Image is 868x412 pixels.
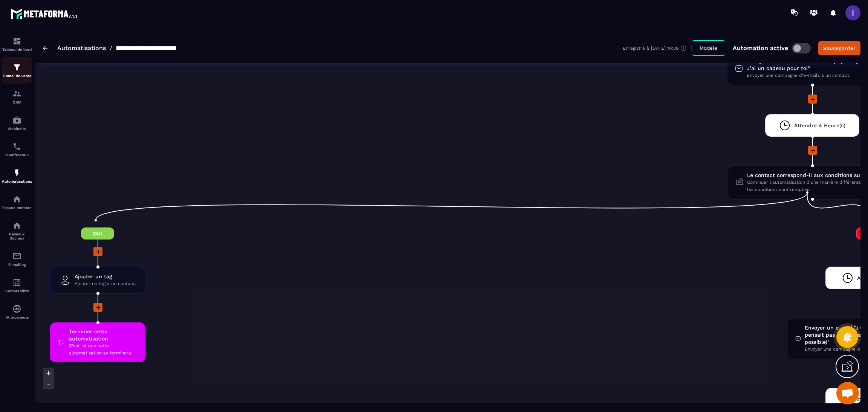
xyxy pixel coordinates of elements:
div: Enregistré à [623,45,692,52]
a: formationformationTunnel de vente [2,57,32,84]
p: Planificateur [2,153,32,157]
img: formation [12,63,21,72]
a: Ouvrir le chat [836,382,859,404]
a: social-networksocial-networkRéseaux Sociaux [2,215,32,246]
span: Ajouter un tag à un contact. [75,280,136,287]
p: Tunnel de vente [2,74,32,78]
a: emailemailE-mailing [2,246,32,272]
p: E-mailing [2,262,32,267]
button: Modèle [692,40,725,56]
p: Comptabilité [2,289,32,293]
p: [DATE] 10:09 [651,46,679,51]
img: formation [12,37,21,46]
span: Attendre 4 Heure(s) [794,122,845,129]
a: automationsautomationsWebinaire [2,110,32,136]
img: automations [12,304,21,313]
p: Tableau de bord [2,47,32,52]
img: automations [12,168,21,177]
p: Automation active [733,44,788,52]
p: Réseaux Sociaux [2,232,32,240]
span: C'est ici que cette automatisation se terminera. [69,342,138,357]
p: IA prospects [2,315,32,319]
img: scheduler [12,142,21,151]
a: automationsautomationsEspace membre [2,189,32,215]
div: Sauvegarder [823,44,856,52]
a: automationsautomationsAutomatisations [2,163,32,189]
img: formation [12,89,21,98]
p: Espace membre [2,206,32,210]
img: automations [12,116,21,125]
span: Oui [81,227,114,240]
button: Sauvegarder [818,41,860,55]
a: formationformationTableau de bord [2,31,32,57]
a: schedulerschedulerPlanificateur [2,136,32,163]
a: Automatisations [57,44,106,52]
img: logo [11,7,78,20]
img: accountant [12,278,21,287]
img: email [12,252,21,261]
img: social-network [12,221,21,230]
span: Terminer cette automatisation [69,328,138,342]
p: Webinaire [2,127,32,131]
img: arrow [43,46,48,50]
span: Ajouter un tag [75,273,136,280]
img: automations [12,195,21,204]
p: CRM [2,100,32,104]
p: Automatisations [2,179,32,183]
span: / [110,44,112,52]
a: formationformationCRM [2,84,32,110]
a: accountantaccountantComptabilité [2,272,32,299]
